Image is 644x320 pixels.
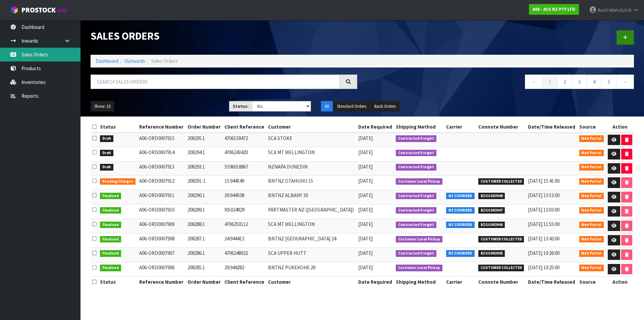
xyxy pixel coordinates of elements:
[186,247,223,262] td: 208286.1
[478,250,505,257] span: BZGG003945
[477,122,526,132] th: Connote Number
[266,190,357,204] td: BNTNZ ALBANY 30
[358,250,373,256] span: [DATE]
[91,75,340,89] input: Search sales orders
[358,149,373,155] span: [DATE]
[446,193,475,199] span: NZ COURIERS
[266,122,357,132] th: Customer
[223,161,266,176] td: S596018867
[358,221,373,227] span: [DATE]
[357,122,394,132] th: Date Required
[358,264,373,271] span: [DATE]
[223,276,266,287] th: Client Reference
[396,207,436,214] span: Contracted Freight
[223,204,266,219] td: NS024829
[138,219,186,233] td: A06-ORD0007909
[186,176,223,190] td: 208291-1
[186,276,223,287] th: Order Number
[528,192,559,198] span: [DATE] 13:53:00
[100,265,121,271] span: Finalised
[528,178,559,184] span: [DATE] 15:41:00
[138,161,186,176] td: A06-ORD0007913
[528,250,559,256] span: [DATE] 10:26:00
[396,193,436,199] span: Contracted Freight
[100,164,113,171] span: Draft
[233,103,249,109] strong: Status:
[478,193,505,199] span: BZGG003948
[598,7,632,13] span: Australianclutch
[10,6,18,14] img: cube-alt.png
[223,122,266,132] th: Client Reference
[358,235,373,242] span: [DATE]
[223,219,266,233] td: 4706250112
[100,236,121,243] span: Finalised
[138,122,186,132] th: Reference Number
[100,135,113,142] span: Draft
[357,276,394,287] th: Date Required
[396,135,436,142] span: Contracted Freight
[579,178,604,185] span: Web Portal
[266,262,357,276] td: BNTNZ PUKEKOHE 29
[100,250,121,257] span: Finalised
[96,58,118,64] a: Dashboard
[100,193,121,199] span: Finalised
[223,262,266,276] td: 29:944282
[579,236,604,243] span: Web Portal
[528,235,559,242] span: [DATE] 13:42:00
[98,122,138,132] th: Status
[396,236,442,243] span: Customer Local Pickup
[579,265,604,271] span: Web Portal
[446,250,475,257] span: NZ COURIERS
[525,75,543,89] a: ←
[579,207,604,214] span: Web Portal
[579,250,604,257] span: Web Portal
[572,75,587,89] a: 3
[186,219,223,233] td: 208288.1
[138,262,186,276] td: A06-ORD0007906
[358,178,373,184] span: [DATE]
[542,75,557,89] a: 1
[91,30,357,42] h1: Sales Orders
[579,193,604,199] span: Web Portal
[266,176,357,190] td: BNTNZ OTAHUHU 15
[396,265,442,271] span: Customer Local Pickup
[579,135,604,142] span: Web Portal
[186,204,223,219] td: 208289.1
[396,250,436,257] span: Contracted Freight
[478,178,524,185] span: CUSTOMER COLLECTED
[396,164,436,171] span: Contracted Freight
[138,233,186,247] td: A06-ORD0007908
[358,135,373,141] span: [DATE]
[21,6,56,14] span: ProStock
[396,222,436,228] span: Contracted Freight
[446,207,475,214] span: NZ COURIERS
[533,6,575,12] strong: A06 - ACS NZ PTY LTD
[266,247,357,262] td: SCA UPPER HUTT
[579,222,604,228] span: Web Portal
[100,178,136,185] span: Pending Charges
[223,176,266,190] td: 15:944549
[396,150,436,156] span: Contracted Freight
[266,204,357,219] td: PARTMASTER NZ ([GEOGRAPHIC_DATA])
[223,147,266,162] td: 4706243420
[396,178,442,185] span: Customer Local Pickup
[138,147,186,162] td: A06-ORD0007914
[358,164,373,170] span: [DATE]
[478,207,505,214] span: BZGG003947
[57,7,67,14] small: WMS
[124,58,145,64] a: Outwards
[266,219,357,233] td: SCA MT WELLINGTON
[579,164,604,171] span: Web Portal
[100,150,113,156] span: Draft
[394,122,444,132] th: Shipping Method
[138,276,186,287] th: Reference Number
[223,233,266,247] td: 24:944412
[606,276,634,287] th: Action
[526,276,578,287] th: Date/Time Released
[100,222,121,228] span: Finalised
[138,190,186,204] td: A06-ORD0007911
[394,276,444,287] th: Shipping Method
[266,147,357,162] td: SCA MT WELLINGTON
[526,122,578,132] th: Date/Time Released
[223,190,266,204] td: 30:944508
